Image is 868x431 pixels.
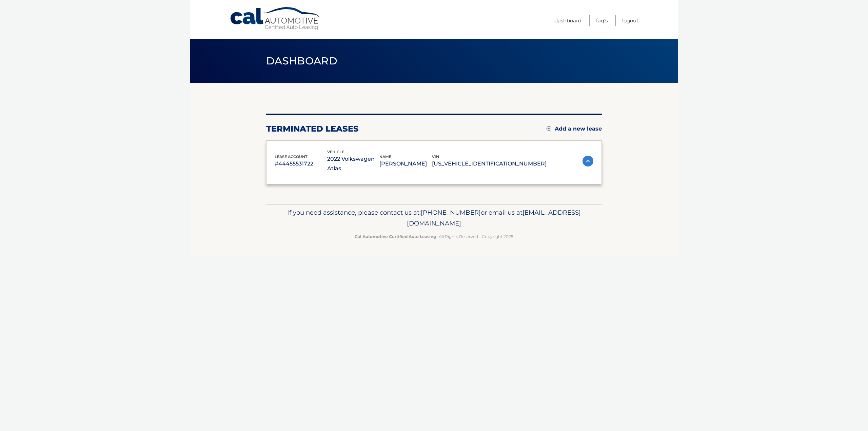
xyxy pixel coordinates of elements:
[230,7,321,31] a: Cal Automotive
[554,15,581,26] a: Dashboard
[327,154,380,173] p: 2022 Volkswagen Atlas
[275,159,327,169] p: #44455531722
[622,15,638,26] a: Logout
[583,156,593,166] img: accordion-active.svg
[596,15,608,26] a: FAQ's
[355,234,436,239] strong: Cal Automotive Certified Auto Leasing
[547,125,602,132] a: Add a new lease
[379,159,432,169] p: [PERSON_NAME]
[432,159,547,169] p: [US_VEHICLE_IDENTIFICATION_NUMBER]
[271,207,597,229] p: If you need assistance, please contact us at: or email us at
[547,126,551,131] img: add.svg
[271,233,597,240] p: - All Rights Reserved - Copyright 2025
[421,209,481,216] span: [PHONE_NUMBER]
[432,154,439,159] span: vin
[379,154,391,159] span: name
[266,55,337,67] span: Dashboard
[327,150,344,154] span: vehicle
[275,154,308,159] span: lease account
[266,124,359,134] h2: terminated leases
